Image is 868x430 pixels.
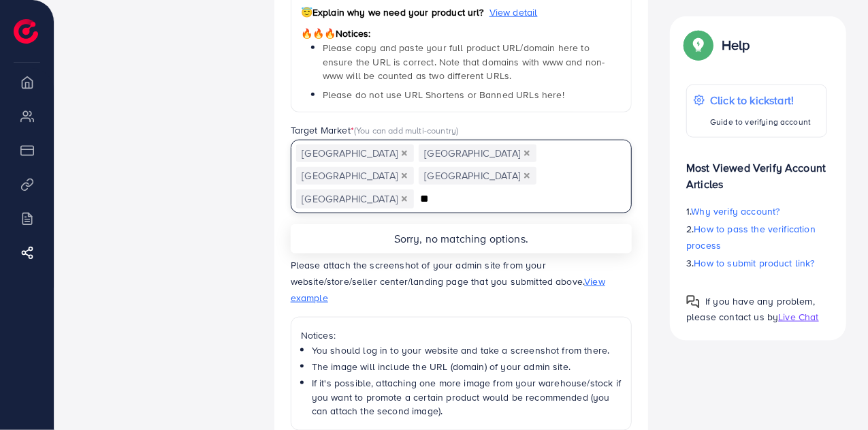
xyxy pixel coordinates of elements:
p: 1. [686,203,827,219]
p: Guide to verifying account [710,114,811,130]
li: You should log in to your website and take a screenshot from there. [312,343,622,357]
span: Please do not use URL Shortens or Banned URLs here! [323,88,564,102]
button: Deselect Saudi Arabia [401,172,408,179]
p: Please attach the screenshot of your admin site from your website/store/seller center/landing pag... [291,257,632,306]
span: Live Chat [778,310,818,324]
div: Search for option [291,140,632,213]
span: If you have any problem, please contact us by [686,294,815,324]
img: Popup guide [686,33,711,57]
span: View detail [489,5,538,19]
p: Notices: [301,327,622,343]
p: Most Viewed Verify Account Articles [686,149,827,192]
label: Target Market [291,123,459,137]
li: If it's possible, attaching one more image from your warehouse/stock if you want to promote a cer... [312,376,622,418]
span: How to pass the verification process [686,222,816,252]
li: The image will include the URL (domain) of your admin site. [312,360,622,373]
button: Deselect United Kingdom [401,196,408,202]
span: [GEOGRAPHIC_DATA] [419,144,536,162]
span: 😇 [301,5,312,19]
p: Help [722,37,750,53]
span: View example [291,275,605,305]
span: Notices: [301,27,371,40]
li: Sorry, no matching options. [291,224,632,254]
span: [GEOGRAPHIC_DATA] [296,144,414,162]
span: (You can add multi-country) [354,124,458,136]
span: [GEOGRAPHIC_DATA] [419,167,536,185]
button: Deselect Pakistan [401,150,408,157]
span: [GEOGRAPHIC_DATA] [296,167,414,185]
button: Deselect United States [524,172,530,179]
img: Popup guide [686,295,700,309]
p: Click to kickstart! [710,92,811,108]
span: Explain why we need your product url? [301,5,484,19]
p: 2. [686,221,827,254]
span: Why verify account? [692,204,780,218]
button: Deselect United Arab Emirates [524,150,530,157]
input: Search for option [415,189,615,210]
span: 🔥🔥🔥 [301,27,336,40]
span: How to submit product link? [694,256,815,270]
iframe: Chat [810,369,858,420]
span: [GEOGRAPHIC_DATA] [296,189,414,209]
span: Please copy and paste your full product URL/domain here to ensure the URL is correct. Note that d... [323,41,605,82]
img: logo [14,19,38,44]
p: 3. [686,255,827,271]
